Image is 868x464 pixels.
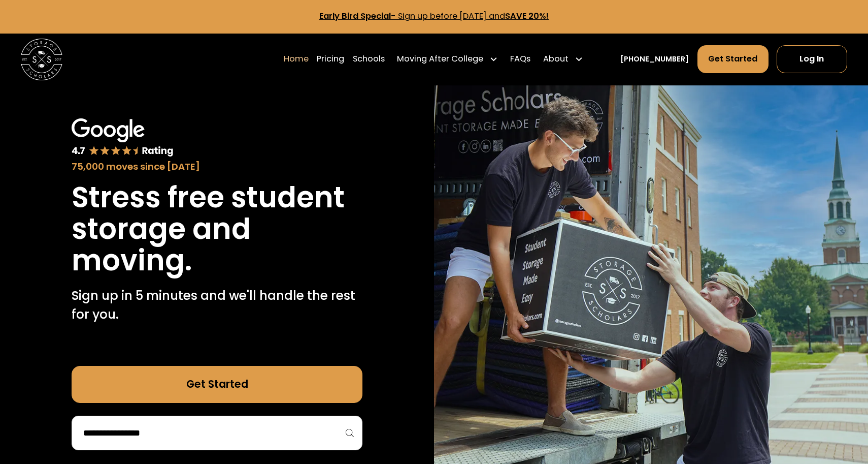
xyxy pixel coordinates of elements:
[510,45,530,74] a: FAQs
[353,45,385,74] a: Schools
[72,182,362,276] h1: Stress free student storage and moving.
[620,54,689,65] a: [PHONE_NUMBER]
[72,118,174,158] img: Google 4.7 star rating
[505,10,549,22] strong: SAVE 20%!
[539,45,587,74] div: About
[777,45,847,73] a: Log In
[317,45,344,74] a: Pricing
[284,45,309,74] a: Home
[319,10,391,22] strong: Early Bird Special
[697,45,769,73] a: Get Started
[21,39,62,80] img: Storage Scholars main logo
[397,53,483,66] div: Moving After College
[72,160,362,174] div: 75,000 moves since [DATE]
[319,10,549,22] a: Early Bird Special- Sign up before [DATE] andSAVE 20%!
[393,45,502,74] div: Moving After College
[72,287,362,324] p: Sign up in 5 minutes and we'll handle the rest for you.
[72,366,362,404] a: Get Started
[543,53,569,66] div: About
